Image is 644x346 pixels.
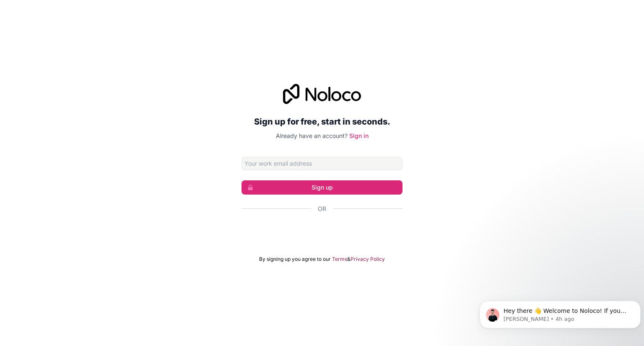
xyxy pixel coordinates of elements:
a: Privacy Policy [351,256,385,263]
span: Or [318,205,326,213]
span: & [347,256,351,263]
a: Sign in [349,132,369,139]
iframe: Sign in with Google Button [237,222,407,241]
button: Sign up [241,180,402,195]
span: Already have an account? [276,132,348,139]
input: Email address [241,157,402,170]
span: By signing up you agree to our [259,256,331,263]
h2: Sign up for free, start in seconds. [241,114,402,129]
a: Terms [332,256,347,263]
iframe: Intercom notifications message [476,283,644,342]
